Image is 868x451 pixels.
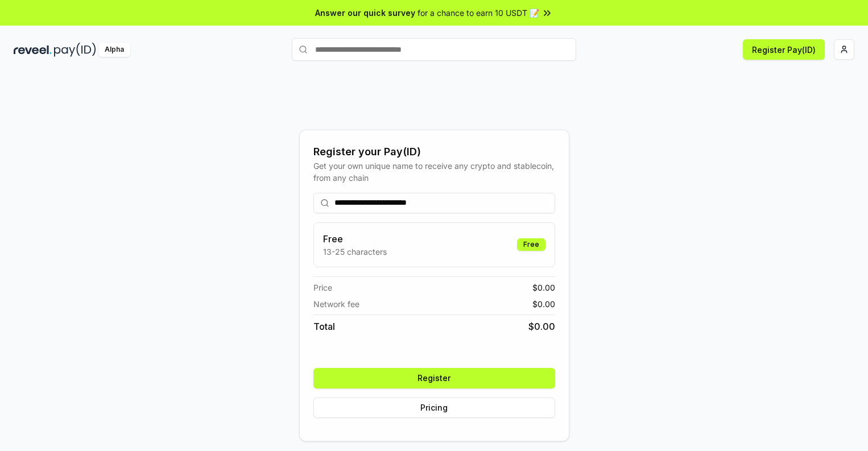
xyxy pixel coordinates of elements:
[532,282,555,293] span: $ 0.00
[98,43,130,57] div: Alpha
[313,160,555,184] div: Get your own unique name to receive any crypto and stablecoin, from any chain
[54,43,96,57] img: pay_id
[323,246,387,258] p: 13-25 characters
[313,144,555,160] div: Register your Pay(ID)
[323,232,387,246] h3: Free
[532,298,555,310] span: $ 0.00
[743,39,825,60] button: Register Pay(ID)
[528,320,555,333] span: $ 0.00
[313,368,555,388] button: Register
[313,282,332,293] span: Price
[313,320,335,333] span: Total
[418,7,539,19] span: for a chance to earn 10 USDT 📝
[313,298,359,310] span: Network fee
[517,238,545,251] div: Free
[313,398,555,418] button: Pricing
[315,7,415,19] span: Answer our quick survey
[14,43,52,57] img: reveel_dark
